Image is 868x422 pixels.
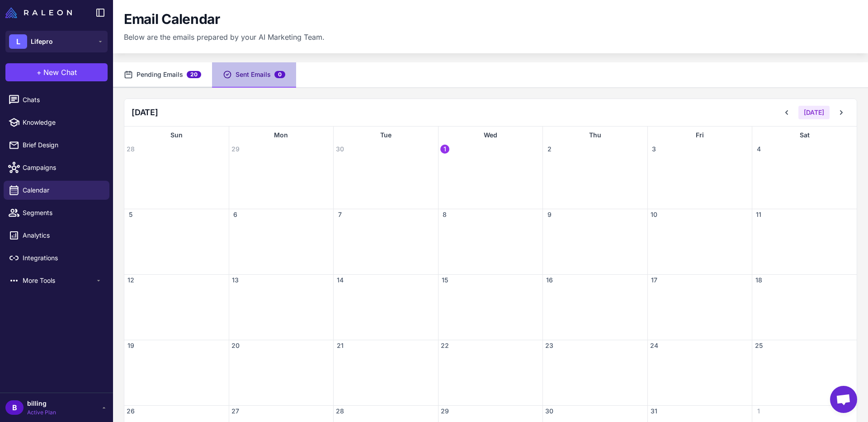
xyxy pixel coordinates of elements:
[31,37,53,47] span: Lifepro
[126,276,135,285] span: 12
[126,341,135,350] span: 19
[4,136,109,155] a: Brief Design
[23,95,102,105] span: Chats
[4,249,109,267] a: Integrations
[752,127,857,144] div: Sat
[231,145,240,154] span: 29
[231,407,240,416] span: 27
[9,34,27,49] div: L
[126,407,135,416] span: 26
[335,407,344,416] span: 28
[4,113,109,132] a: Knowledge
[231,276,240,285] span: 13
[754,407,763,416] span: 1
[440,341,449,350] span: 22
[23,185,102,195] span: Calendar
[37,67,42,78] span: +
[23,253,102,263] span: Integrations
[650,407,659,416] span: 31
[545,145,554,154] span: 2
[545,276,554,285] span: 16
[274,71,285,78] span: 0
[23,276,95,286] span: More Tools
[212,62,296,88] button: Sent Emails0
[440,210,449,219] span: 8
[4,181,109,200] a: Calendar
[5,31,108,52] button: LLifepro
[335,276,344,285] span: 14
[27,408,56,417] span: Active Plan
[440,276,449,285] span: 15
[650,145,659,154] span: 3
[4,158,109,177] a: Campaigns
[23,208,102,218] span: Segments
[124,32,325,42] p: Below are the emails prepared by your AI Marketing Team.
[23,230,102,240] span: Analytics
[5,63,108,81] button: +New Chat
[798,106,830,119] button: [DATE]
[126,145,135,154] span: 28
[43,67,77,78] span: New Chat
[4,226,109,245] a: Analytics
[650,210,659,219] span: 10
[27,399,56,408] span: billing
[650,276,659,285] span: 17
[4,90,109,109] a: Chats
[543,127,647,144] div: Thu
[4,203,109,222] a: Segments
[124,11,220,28] h1: Email Calendar
[229,127,334,144] div: Mon
[754,210,763,219] span: 11
[754,341,763,350] span: 25
[124,127,229,144] div: Sun
[23,163,102,173] span: Campaigns
[335,341,344,350] span: 21
[650,341,659,350] span: 24
[440,145,449,154] span: 1
[231,341,240,350] span: 20
[5,7,72,18] img: Raleon Logo
[830,386,857,413] div: Open chat
[545,341,554,350] span: 23
[754,145,763,154] span: 4
[132,106,158,118] h2: [DATE]
[335,145,344,154] span: 30
[113,62,212,88] button: Pending Emails20
[545,407,554,416] span: 30
[440,407,449,416] span: 29
[334,127,438,144] div: Tue
[754,276,763,285] span: 18
[23,117,102,127] span: Knowledge
[126,210,135,219] span: 5
[5,400,24,415] div: B
[648,127,752,144] div: Fri
[231,210,240,219] span: 6
[439,127,543,144] div: Wed
[545,210,554,219] span: 9
[187,71,201,78] span: 20
[5,7,75,18] a: Raleon Logo
[23,140,102,150] span: Brief Design
[335,210,344,219] span: 7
